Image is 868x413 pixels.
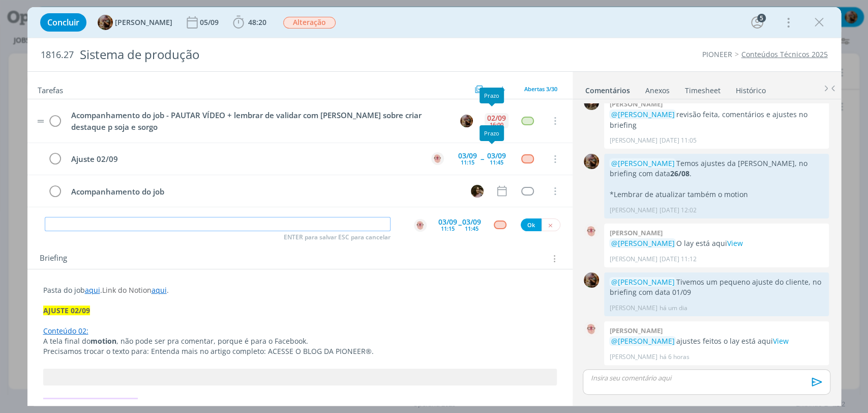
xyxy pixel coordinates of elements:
div: 05/09 [200,19,221,26]
a: Histórico [735,81,766,96]
div: 03/09 [462,218,481,226]
span: @[PERSON_NAME] [611,158,674,168]
strong: 26/08 [670,169,689,178]
img: A [584,224,599,239]
p: Pasta do job . [43,285,557,295]
img: A [460,115,473,127]
span: Alteração [283,17,336,29]
span: -- [458,219,461,229]
span: Briefing [40,252,67,265]
strong: AJUSTES DO CLIENTE 01/09 [43,398,138,407]
div: 02/09 [487,115,506,122]
span: A tela final do [43,336,91,346]
span: @[PERSON_NAME] [611,336,674,346]
span: @[PERSON_NAME] [611,109,674,119]
span: @[PERSON_NAME] [611,238,674,248]
img: arrow-down.svg [499,86,505,92]
button: A [430,151,445,167]
a: View [772,336,788,346]
div: 03/09 [438,218,457,226]
p: [PERSON_NAME] [609,304,657,313]
img: N [471,185,484,198]
span: há 6 horas [659,352,689,362]
button: Alteração [283,16,336,29]
button: A [459,113,474,128]
div: dialog [27,7,841,406]
span: , não pode ser pra comentar, porque é para o Facebook. [116,336,308,346]
span: 48:20 [248,17,266,27]
span: @[PERSON_NAME] [611,277,674,287]
img: A [584,272,599,288]
a: PIONEER [702,49,732,59]
a: View [727,238,742,248]
span: [DATE] 11:12 [659,255,696,264]
div: Prazo [480,125,504,141]
strong: motion [91,336,116,346]
button: 48:20 [230,14,269,31]
div: Prazo [480,88,504,103]
p: ajustes feitos o lay está aqui [609,336,824,346]
span: [PERSON_NAME] [115,19,172,26]
div: 5 [757,14,766,22]
span: Link do Notion [102,285,152,295]
img: A [98,15,113,30]
a: aqui [152,285,167,295]
b: [PERSON_NAME] [609,228,662,237]
div: Anexos [645,86,670,96]
b: [PERSON_NAME] [609,99,662,108]
span: Abertas 3/30 [524,85,557,93]
span: Precisamos trocar o texto para: Entenda mais no artigo completo: ACESSE O BLOG DA PIONEER®. [43,346,374,356]
p: [PERSON_NAME] [609,255,657,264]
b: [PERSON_NAME] [609,326,662,335]
p: [PERSON_NAME] [609,206,657,215]
a: Conteúdo 02: [43,326,88,336]
img: A [414,219,427,232]
div: 03/09 [487,152,506,159]
a: Conteúdos Técnicos 2025 [741,49,828,59]
div: Acompanhamento do job - PAUTAR VÍDEO + lembrar de validar com [PERSON_NAME] sobre criar destaque ... [67,109,451,133]
div: Acompanhamento do job [67,185,462,198]
span: 1816.27 [41,49,74,61]
p: [PERSON_NAME] [609,352,657,362]
span: há um dia [659,304,687,313]
button: N [470,183,485,199]
div: Sistema de produção [76,42,496,67]
p: *Lembrar de atualizar também o motion [609,189,824,200]
button: A[PERSON_NAME] [98,15,172,30]
a: Comentários [585,81,631,96]
button: Concluir [40,13,86,32]
img: A [584,321,599,337]
p: Temos ajustes da [PERSON_NAME], no briefing com data . [609,158,824,179]
span: [DATE] 11:05 [659,136,696,145]
img: A [431,152,444,165]
button: Ok [521,218,542,231]
a: Timesheet [684,81,721,96]
a: aqui [85,285,100,295]
button: 5 [749,14,765,31]
img: A [584,154,599,169]
p: revisão feita, comentários e ajustes no briefing [609,109,824,130]
img: drag-icon.svg [37,120,44,123]
span: Tarefas [38,83,63,95]
div: 11:45 [465,226,478,231]
span: [DATE] 12:02 [659,206,696,215]
div: 16:00 [490,122,503,127]
span: . [167,285,169,295]
p: O lay está aqui [609,238,824,249]
span: Concluir [47,18,79,26]
p: Tivemos um pequeno ajuste do cliente, no briefing com data 01/09 [609,277,824,298]
span: ENTER para salvar ESC para cancelar [284,233,391,241]
p: [PERSON_NAME] [609,136,657,145]
span: -- [481,155,484,162]
div: 11:15 [461,159,474,165]
strong: AJUSTE 02/09 [43,306,90,315]
div: Ajuste 02/09 [67,153,422,166]
button: A [413,218,427,232]
div: 11:15 [441,226,455,231]
div: 11:45 [490,159,503,165]
div: 03/09 [458,152,477,159]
